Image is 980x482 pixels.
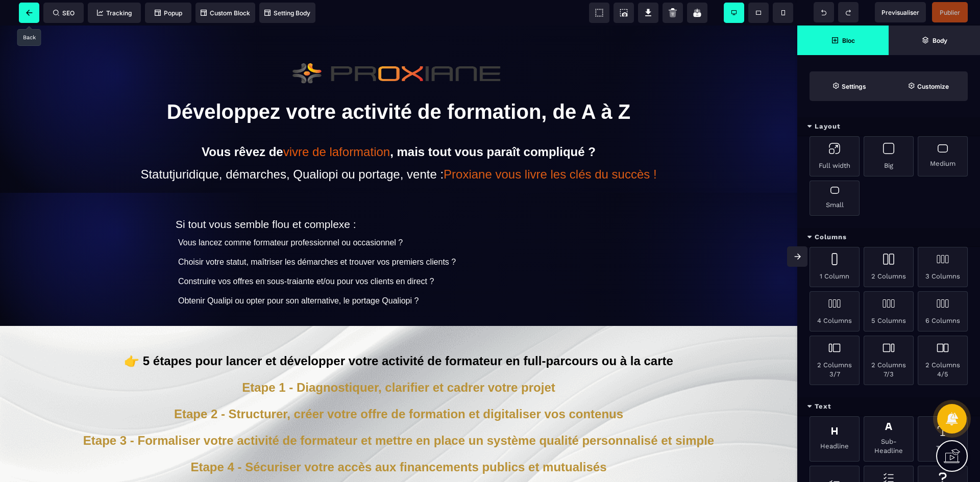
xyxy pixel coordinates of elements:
[53,9,75,17] span: SEO
[8,408,790,422] div: Etape 3 - Formaliser votre activité de formateur et mettre en place un système qualité personnali...
[918,136,968,176] div: Medium
[797,26,889,55] span: Open Blocks
[810,247,860,287] div: 1 Column
[842,37,855,44] strong: Bloc
[202,119,283,133] b: Vous rêvez de
[889,26,980,55] span: Open Layer Manager
[810,71,889,101] span: Settings
[918,416,968,462] div: Text
[8,435,790,449] div: Etape 4 - Sécuriser votre accès aux financements publics et mutualisés
[8,110,790,160] h2: juridique, démarches, Qualiopi ou portage, vente :
[178,213,618,222] div: Vous lancez comme formateur professionnel ou occasionnel ?
[797,228,980,247] div: Columns
[810,291,860,332] div: 4 Columns
[918,336,968,385] div: 2 Columns 4/5
[8,382,790,396] div: Etape 2 - Structurer, créer votre offre de formation et digitaliser vos contenus
[140,119,596,156] span: Statut
[797,117,980,136] div: Layout
[264,9,310,17] span: Setting Body
[933,37,947,44] strong: Body
[917,83,949,90] strong: Customize
[918,247,968,287] div: 3 Columns
[864,336,914,385] div: 2 Columns 7/3
[589,3,609,23] span: View components
[889,71,968,101] span: Open Style Manager
[875,2,926,22] span: Preview
[864,136,914,176] div: Big
[881,9,919,16] span: Previsualiser
[940,9,960,16] span: Publier
[864,291,914,332] div: 5 Columns
[864,416,914,462] div: Sub-Headline
[810,136,860,176] div: Full width
[810,181,860,216] div: Small
[8,70,790,103] h1: Développez votre activité de formation, de A à Z
[178,232,618,241] div: Choisir votre statut, maîtriser les démarches et trouver vos premiers clients ?
[390,119,596,133] b: , mais tout vous paraît compliqué ?
[810,416,860,462] div: Headline
[864,247,914,287] div: 2 Columns
[614,3,634,23] span: Screenshot
[810,336,860,385] div: 2 Columns 3/7
[918,291,968,332] div: 6 Columns
[8,328,790,343] text: 👉 5 étapes pour lancer et développer votre activité de formateur en full-parcours ou à la carte
[176,193,620,205] div: Si tout vous semble flou et complexe :
[280,28,518,68] img: b1a5490bb3f56945d2ce2820a791139b_Logo_Proxiane_Final_fond_transparent.png
[178,271,618,280] div: Obtenir Qualipi ou opter pour son alternative, le portage Qualiopi ?
[155,9,182,17] span: Popup
[8,355,790,369] div: Etape 1 - Diagnostiquer, clarifier et cadrer votre projet
[842,83,866,90] strong: Settings
[797,397,980,416] div: Text
[97,9,132,17] span: Tracking
[201,9,250,17] span: Custom Block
